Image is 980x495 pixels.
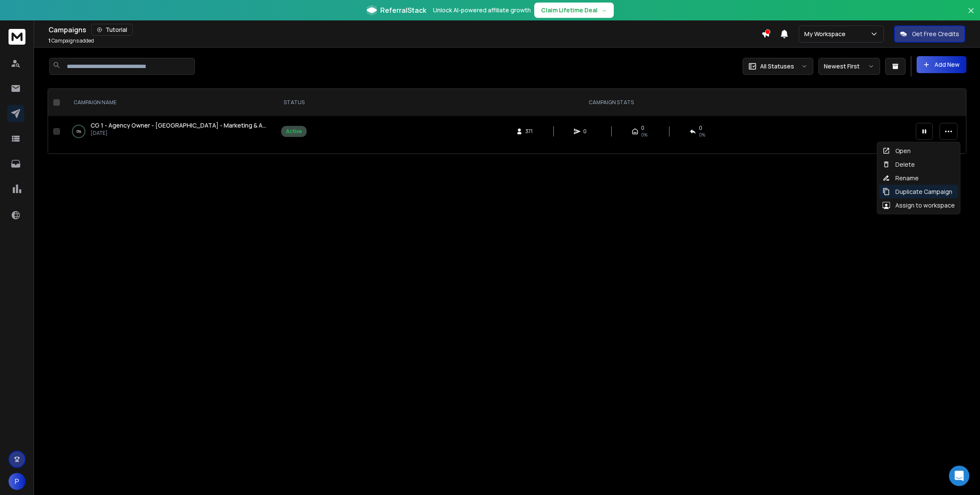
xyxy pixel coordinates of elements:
div: Assign to workspace [883,201,955,210]
span: CG 1 - Agency Owner - [GEOGRAPHIC_DATA] - Marketing & Advertising [91,121,291,129]
p: [DATE] [91,130,268,137]
div: Duplicate Campaign [883,188,952,196]
p: Unlock AI-powered affiliate growth [433,6,531,14]
div: Rename [883,174,919,182]
th: CAMPAIGN NAME [63,89,276,116]
div: Open Intercom Messenger [949,466,969,486]
span: 0 [641,125,644,131]
span: 0% [699,131,705,138]
a: CG 1 - Agency Owner - [GEOGRAPHIC_DATA] - Marketing & Advertising [91,121,268,130]
div: Delete [883,160,915,169]
button: Claim Lifetime Deal→ [534,3,614,18]
span: → [601,6,607,14]
p: 0 % [77,127,81,136]
p: My Workspace [804,30,849,38]
button: P [9,473,26,490]
span: 1 [48,37,51,44]
div: Campaigns [48,24,761,36]
button: Newest First [818,58,880,75]
th: CAMPAIGN STATS [312,89,911,116]
span: 0% [641,131,647,138]
span: ReferralStack [380,5,426,15]
span: 371 [525,128,534,135]
div: Active [286,128,302,135]
p: Get Free Credits [912,30,959,38]
button: Close banner [966,5,977,26]
p: Campaigns added [48,37,94,44]
th: STATUS [276,89,312,116]
span: 0 [583,128,592,135]
p: All Statuses [760,62,794,71]
div: Open [883,147,911,155]
button: Get Free Credits [894,26,965,43]
span: 0 [699,125,702,131]
button: Add New [917,56,966,73]
td: 0%CG 1 - Agency Owner - [GEOGRAPHIC_DATA] - Marketing & Advertising[DATE] [63,116,276,147]
button: Tutorial [91,24,133,36]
